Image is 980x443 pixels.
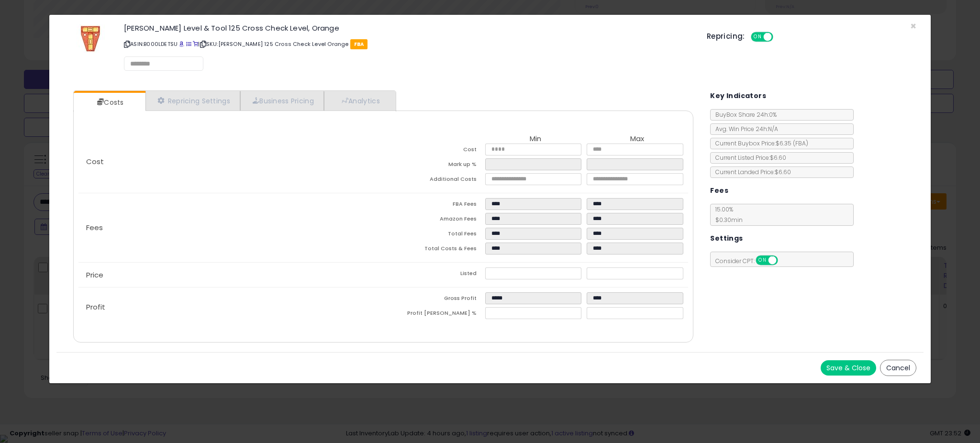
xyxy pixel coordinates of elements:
[383,267,485,282] td: Listed
[78,224,383,232] p: Fees
[771,33,787,41] span: OFF
[179,40,184,48] a: BuyBox page
[240,91,324,111] a: Business Pricing
[186,40,191,48] a: All offer listings
[821,360,876,376] button: Save & Close
[74,93,145,112] a: Costs
[124,36,692,52] p: ASIN: B000LDETSU | SKU: [PERSON_NAME] 125 Cross Check Level Orange
[711,154,786,162] span: Current Listed Price: $6.60
[383,158,485,173] td: Mark up %
[78,271,383,279] p: Price
[124,24,692,32] h3: [PERSON_NAME] Level & Tool 125 Cross Check Level, Orange
[777,256,792,265] span: OFF
[78,158,383,166] p: Cost
[383,213,485,228] td: Amazon Fees
[707,33,745,40] h5: Repricing:
[752,33,764,41] span: ON
[78,303,383,311] p: Profit
[711,205,743,224] span: 15.00 %
[383,243,485,257] td: Total Costs & Fees
[383,144,485,158] td: Cost
[711,125,778,133] span: Avg. Win Price 24h: N/A
[76,24,105,53] img: 41EVQCdRhEL._SL60_.jpg
[383,198,485,213] td: FBA Fees
[485,135,587,144] th: Min
[193,40,198,48] a: Your listing only
[757,256,768,265] span: ON
[793,139,808,147] span: ( FBA )
[710,90,766,102] h5: Key Indicators
[711,257,791,265] span: Consider CPT:
[350,39,368,49] span: FBA
[383,173,485,188] td: Additional Costs
[324,91,395,111] a: Analytics
[710,185,728,197] h5: Fees
[910,19,916,33] span: ×
[383,228,485,243] td: Total Fees
[145,91,240,111] a: Repricing Settings
[383,307,485,322] td: Profit [PERSON_NAME] %
[711,216,743,224] span: $0.30 min
[880,360,916,376] button: Cancel
[711,139,808,147] span: Current Buybox Price:
[776,139,808,147] span: $6.35
[711,111,777,119] span: BuyBox Share 24h: 0%
[383,292,485,307] td: Gross Profit
[711,168,791,176] span: Current Landed Price: $6.60
[587,135,688,144] th: Max
[710,233,743,244] h5: Settings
